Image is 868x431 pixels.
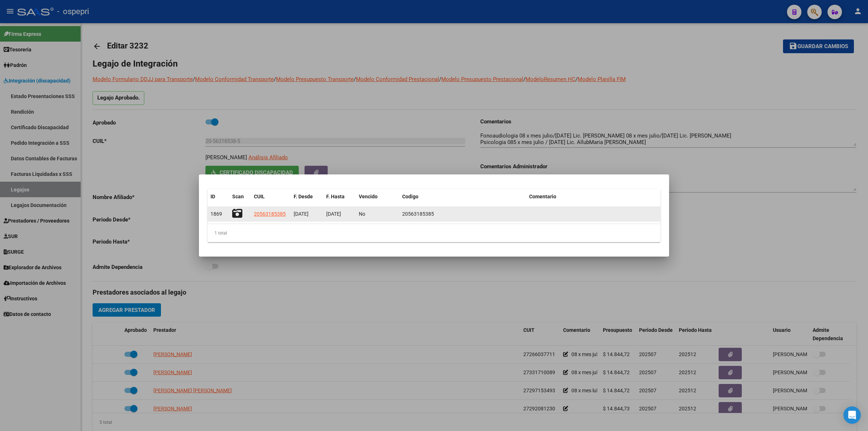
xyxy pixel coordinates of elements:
datatable-header-cell: F. Desde [291,189,323,204]
datatable-header-cell: Vencido [356,189,399,204]
span: ID [210,194,215,199]
div: 1 total [208,224,660,242]
span: 20563185385 [254,211,286,217]
span: 1869 [210,211,222,217]
span: No [359,211,365,217]
div: Open Intercom Messenger [843,406,861,424]
span: Comentario [529,194,556,199]
span: F. Hasta [326,194,345,199]
datatable-header-cell: CUIL [251,189,291,204]
span: Codigo [402,194,418,199]
datatable-header-cell: Scan [229,189,251,204]
span: CUIL [254,194,265,199]
span: Scan [232,194,244,199]
datatable-header-cell: Codigo [399,189,526,204]
span: [DATE] [294,211,309,217]
span: 20563185385 [402,211,434,217]
datatable-header-cell: F. Hasta [323,189,356,204]
span: F. Desde [294,194,313,199]
datatable-header-cell: Comentario [526,189,660,204]
span: Vencido [359,194,378,199]
span: [DATE] [326,211,341,217]
datatable-header-cell: ID [208,189,229,204]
